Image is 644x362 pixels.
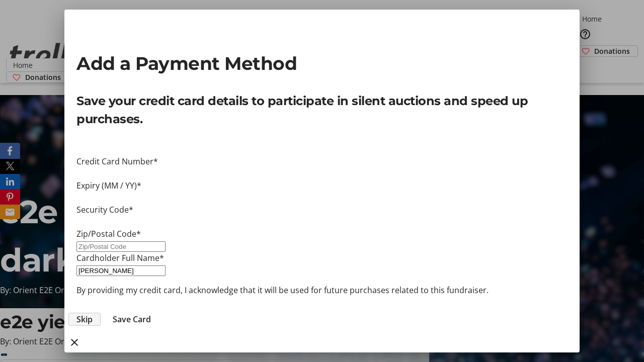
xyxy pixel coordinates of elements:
iframe: Secure CVC input frame [76,216,568,228]
iframe: Secure card number input frame [76,167,568,179]
label: Credit Card Number* [76,156,158,167]
span: Skip [76,313,93,325]
input: Card Holder Name [76,265,166,276]
label: Security Code* [76,204,133,215]
p: Save your credit card details to participate in silent auctions and speed up purchases. [76,92,568,128]
button: Save Card [105,313,159,325]
button: Skip [68,313,101,326]
p: By providing my credit card, I acknowledge that it will be used for future purchases related to t... [76,284,568,296]
input: Zip/Postal Code [76,241,166,252]
button: close [64,332,85,352]
label: Cardholder Full Name* [76,252,164,263]
label: Expiry (MM / YY)* [76,180,141,191]
span: Save Card [113,313,151,325]
label: Zip/Postal Code* [76,228,141,239]
iframe: Secure expiration date input frame [76,192,568,204]
h2: Add a Payment Method [76,50,568,77]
